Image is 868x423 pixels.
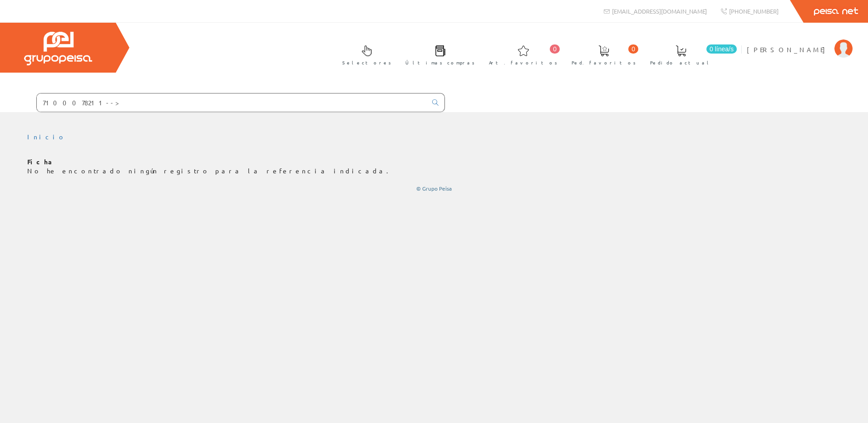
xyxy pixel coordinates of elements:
p: No he encontrado ningún registro para la referencia indicada. [27,157,841,176]
a: Inicio [27,133,66,141]
span: Últimas compras [405,58,475,67]
span: 0 [550,44,560,54]
span: Ped. favoritos [572,58,636,67]
img: Grupo Peisa [24,32,92,65]
span: Selectores [342,58,391,67]
div: © Grupo Peisa [27,185,841,192]
a: [PERSON_NAME] [747,38,853,46]
b: Ficha [27,157,56,166]
span: 0 [628,44,638,54]
span: Pedido actual [650,58,712,67]
input: Buscar ... [37,93,427,112]
a: Últimas compras [396,38,479,71]
a: Selectores [333,38,396,71]
span: 0 línea/s [706,44,737,54]
span: [PERSON_NAME] [747,45,830,54]
span: [PHONE_NUMBER] [729,7,779,15]
span: [EMAIL_ADDRESS][DOMAIN_NAME] [612,7,707,15]
span: Art. favoritos [489,58,557,67]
